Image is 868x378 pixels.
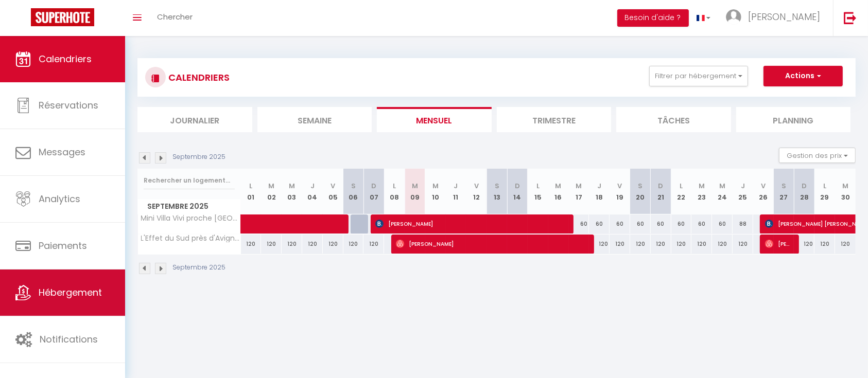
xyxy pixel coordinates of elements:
[241,235,262,254] div: 120
[774,169,794,214] th: 27
[377,107,492,132] li: Mensuel
[515,181,520,191] abbr: D
[384,169,405,214] th: 08
[137,107,252,132] li: Journalier
[736,107,851,132] li: Planning
[589,235,610,254] div: 120
[630,214,651,233] div: 60
[140,235,242,242] span: L'Effet du Sud près d'Avignon
[343,235,364,254] div: 120
[576,181,582,191] abbr: M
[712,169,733,214] th: 24
[39,52,92,65] span: Calendriers
[814,169,835,214] th: 29
[351,181,356,191] abbr: S
[371,181,376,191] abbr: D
[302,235,323,254] div: 120
[691,214,712,233] div: 60
[282,235,302,254] div: 120
[844,11,857,24] img: logout
[497,107,612,132] li: Trimestre
[323,169,343,214] th: 05
[343,169,364,214] th: 06
[528,169,548,214] th: 15
[691,235,712,254] div: 120
[363,235,384,254] div: 120
[726,9,741,25] img: ...
[495,181,499,191] abbr: S
[432,181,439,191] abbr: M
[39,99,98,112] span: Réservations
[396,234,588,254] span: [PERSON_NAME]
[331,181,335,191] abbr: V
[172,152,225,162] p: Septembre 2025
[671,214,692,233] div: 60
[249,181,252,191] abbr: L
[741,181,745,191] abbr: J
[446,169,466,214] th: 11
[699,181,705,191] abbr: M
[589,169,610,214] th: 18
[375,214,567,233] span: [PERSON_NAME]
[680,181,683,191] abbr: L
[733,214,753,233] div: 88
[310,181,315,191] abbr: J
[40,333,98,346] span: Notifications
[39,286,102,299] span: Hébergement
[166,66,230,89] h3: CALENDRIERS
[814,235,835,254] div: 120
[842,181,848,191] abbr: M
[144,171,235,190] input: Rechercher un logement...
[691,169,712,214] th: 23
[268,181,274,191] abbr: M
[548,169,569,214] th: 16
[779,148,856,163] button: Gestion des prix
[616,107,731,132] li: Tâches
[671,169,692,214] th: 22
[474,181,479,191] abbr: V
[712,235,733,254] div: 120
[363,169,384,214] th: 07
[487,169,507,214] th: 13
[630,235,651,254] div: 120
[261,169,282,214] th: 02
[157,11,193,22] span: Chercher
[569,214,589,233] div: 60
[507,169,528,214] th: 14
[651,235,671,254] div: 120
[405,169,425,214] th: 09
[597,181,601,191] abbr: J
[289,181,295,191] abbr: M
[412,181,418,191] abbr: M
[261,235,282,254] div: 120
[610,169,630,214] th: 19
[31,8,94,26] img: Super Booking
[712,214,733,233] div: 60
[782,181,786,191] abbr: S
[823,181,826,191] abbr: L
[589,214,610,233] div: 60
[172,263,225,273] p: Septembre 2025
[719,181,725,191] abbr: M
[794,235,814,254] div: 120
[425,169,446,214] th: 10
[733,235,753,254] div: 120
[763,66,843,86] button: Actions
[241,169,262,214] th: 01
[302,169,323,214] th: 04
[138,199,240,214] span: Septembre 2025
[671,235,692,254] div: 120
[39,192,80,205] span: Analytics
[393,181,396,191] abbr: L
[140,214,242,222] span: Mini Villa Vivi proche [GEOGRAPHIC_DATA]
[761,181,766,191] abbr: V
[610,235,630,254] div: 120
[651,169,671,214] th: 21
[618,181,622,191] abbr: V
[454,181,458,191] abbr: J
[651,214,671,233] div: 60
[282,169,302,214] th: 03
[753,169,774,214] th: 26
[466,169,487,214] th: 12
[658,181,664,191] abbr: D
